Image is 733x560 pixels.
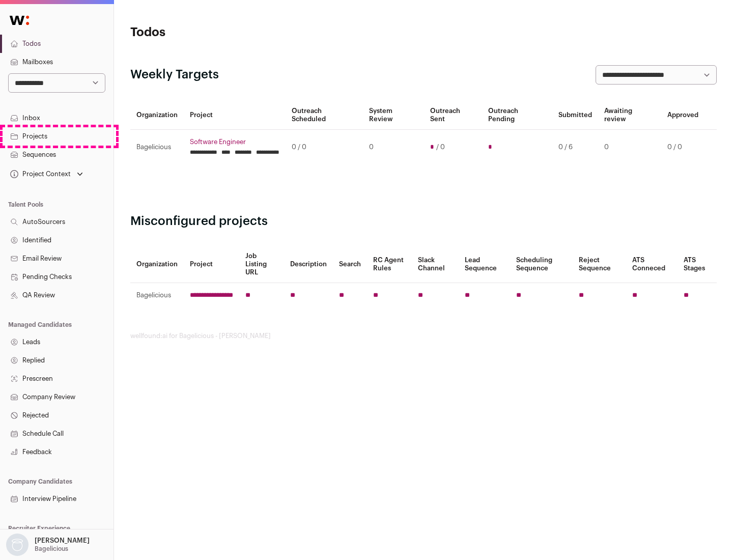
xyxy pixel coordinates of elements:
td: Bagelicious [130,130,184,165]
td: 0 / 0 [286,130,363,165]
th: Project [184,101,286,130]
h1: Todos [130,24,326,41]
th: Search [333,246,367,283]
td: 0 [363,130,424,165]
th: Slack Channel [412,246,459,283]
button: Open dropdown [8,167,85,181]
td: 0 / 6 [552,130,598,165]
p: [PERSON_NAME] [35,537,90,545]
td: 0 / 0 [661,130,704,165]
th: Outreach Scheduled [286,101,363,130]
footer: wellfound:ai for Bagelicious - [PERSON_NAME] [130,332,717,340]
div: Project Context [8,170,71,178]
th: Scheduling Sequence [510,246,573,283]
th: Lead Sequence [459,246,510,283]
td: 0 [598,130,661,165]
th: Organization [130,246,184,283]
h2: Weekly Targets [130,67,219,83]
img: Wellfound [4,10,35,31]
th: RC Agent Rules [367,246,411,283]
th: ATS Conneced [626,246,677,283]
span: / 0 [436,143,445,151]
th: Description [284,246,333,283]
th: Awaiting review [598,101,661,130]
th: Submitted [552,101,598,130]
th: Organization [130,101,184,130]
p: Bagelicious [35,545,68,553]
img: nopic.png [6,534,29,556]
th: Project [184,246,239,283]
a: Software Engineer [190,138,279,146]
h2: Misconfigured projects [130,213,717,230]
th: Reject Sequence [573,246,627,283]
th: Approved [661,101,704,130]
th: Outreach Sent [424,101,483,130]
th: Outreach Pending [482,101,552,130]
th: System Review [363,101,424,130]
button: Open dropdown [4,534,92,556]
th: Job Listing URL [239,246,284,283]
th: ATS Stages [678,246,717,283]
td: Bagelicious [130,283,184,308]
